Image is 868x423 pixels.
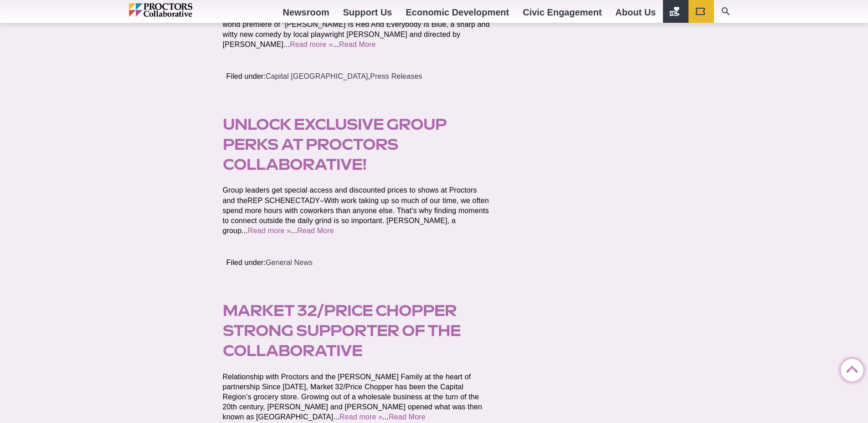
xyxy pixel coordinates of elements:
[339,41,376,48] a: Read More
[223,372,491,422] p: Relationship with Proctors and the [PERSON_NAME] Family at the heart of partnership Since [DATE],...
[370,72,422,80] a: Press Releases
[339,413,382,421] a: Read more »
[290,41,333,48] a: Read more »
[216,247,502,279] footer: Filed under:
[389,413,426,421] a: Read More
[216,61,502,92] footer: Filed under: ,
[248,227,291,234] a: Read more »
[841,359,859,377] a: Back to Top
[129,3,231,17] img: Proctors logo
[266,259,313,266] a: General News
[297,227,334,234] a: Read More
[223,115,447,173] a: Unlock exclusive Group perks at Proctors Collaborative!
[223,185,491,235] p: Group leaders get special access and discounted prices to shows at Proctors and theREP SCHENECTAD...
[266,72,368,80] a: Capital [GEOGRAPHIC_DATA]
[223,301,461,360] a: Market 32/Price Chopper strong supporter of the Collaborative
